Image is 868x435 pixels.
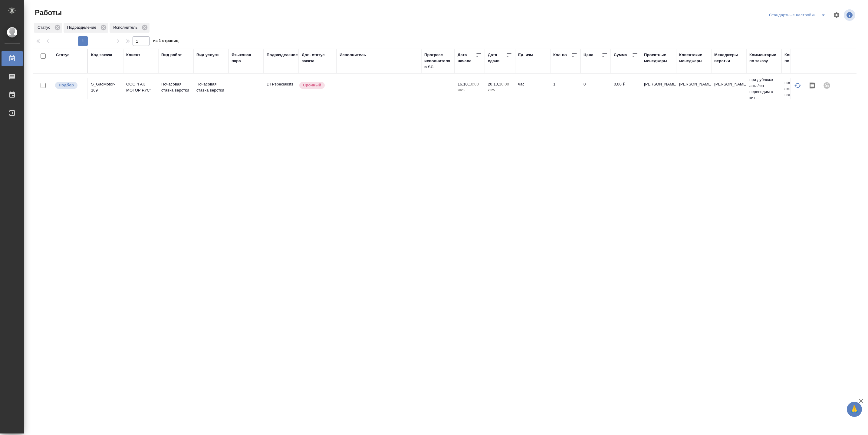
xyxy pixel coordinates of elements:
p: Подбор [59,82,74,88]
td: [PERSON_NAME] [676,78,711,99]
p: ООО "ГАК МОТОР РУС" [126,81,155,93]
div: Подразделение [267,52,298,58]
div: Вид работ [161,52,182,58]
p: 10:00 [469,82,479,86]
p: подверстка экселя - в папке ин [784,80,814,98]
div: Ед. изм [518,52,533,58]
td: 0,00 ₽ [611,78,641,99]
div: Статус [34,23,62,33]
td: 1 [550,78,580,99]
span: Настроить таблицу [829,8,844,22]
div: Сумма [614,52,627,58]
p: Почасовая ставка верстки [196,81,225,93]
div: Комментарии по заказу [749,52,778,64]
span: 🙏 [849,403,860,416]
div: Менеджеры верстки [714,52,743,64]
div: Код заказа [91,52,112,58]
p: 2025 [488,87,512,93]
button: Скопировать мини-бриф [805,78,820,93]
div: Дата сдачи [488,52,506,64]
div: Исполнитель [340,52,366,58]
div: Клиентские менеджеры [679,52,708,64]
div: Кол-во [553,52,567,58]
div: Клиент [126,52,140,58]
div: Прогресс исполнителя в SC [424,52,452,70]
div: Языковая пара [232,52,261,64]
div: Подразделение [64,23,108,33]
div: Доп. статус заказа [302,52,334,64]
p: Статус [38,24,52,31]
div: Исполнитель [110,23,150,33]
p: 20.10, [488,82,499,86]
div: split button [768,10,829,20]
p: Исполнитель [113,24,140,31]
button: 🙏 [847,402,862,417]
div: Вид услуги [196,52,219,58]
span: Работы [33,8,62,18]
p: Почасовая ставка верстки [161,81,190,93]
td: 0 [580,78,611,99]
div: Дата начала [458,52,476,64]
button: Обновить [791,78,805,93]
div: Комментарии по работе [784,52,814,64]
div: Можно подбирать исполнителей [54,81,84,89]
div: Цена [584,52,593,58]
td: [PERSON_NAME] [641,78,676,99]
p: Срочный [303,82,321,88]
p: Подразделение [67,24,98,31]
div: S_GacMotor-169 [91,81,120,93]
td: DTPspecialists [264,78,299,99]
td: час [515,78,550,99]
span: Посмотреть информацию [844,9,856,21]
span: из 1 страниц [153,37,179,46]
div: Статус [56,52,70,58]
div: Проектные менеджеры [644,52,673,64]
p: при дубляже англ/кит переводим с кит ... [749,77,778,101]
div: Проект не привязан [820,78,834,93]
p: 16.10, [458,82,469,86]
p: 10:00 [499,82,509,86]
p: [PERSON_NAME] [714,81,743,87]
p: 2025 [458,87,482,93]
